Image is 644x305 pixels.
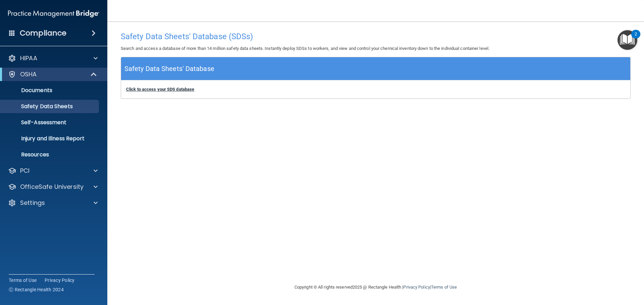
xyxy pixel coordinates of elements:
[9,286,64,293] span: Ⓒ Rectangle Health 2024
[403,285,430,290] a: Privacy Policy
[20,54,37,62] p: HIPAA
[8,183,98,191] a: OfficeSafe University
[20,70,37,78] p: OSHA
[124,63,214,75] h5: Safety Data Sheets' Database
[20,167,30,175] p: PCI
[8,7,99,20] img: PMB logo
[9,277,37,284] a: Terms of Use
[253,277,498,298] div: Copyright © All rights reserved 2025 @ Rectangle Health | |
[4,103,96,110] p: Safety Data Sheets
[4,119,96,126] p: Self-Assessment
[4,135,96,142] p: Injury and Illness Report
[618,30,637,50] button: Open Resource Center, 2 new notifications
[4,87,96,94] p: Documents
[121,45,631,53] p: Search and access a database of more than 14 million safety data sheets. Instantly deploy SDSs to...
[8,54,98,62] a: HIPAA
[126,87,194,92] a: Click to access your SDS database
[431,285,457,290] a: Terms of Use
[8,199,98,207] a: Settings
[45,277,75,284] a: Privacy Policy
[20,28,66,38] h4: Compliance
[4,151,96,158] p: Resources
[635,34,637,43] div: 2
[528,257,636,284] iframe: Drift Widget Chat Controller
[8,70,97,78] a: OSHA
[20,183,84,191] p: OfficeSafe University
[8,167,98,175] a: PCI
[121,32,631,41] h4: Safety Data Sheets' Database (SDSs)
[20,199,45,207] p: Settings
